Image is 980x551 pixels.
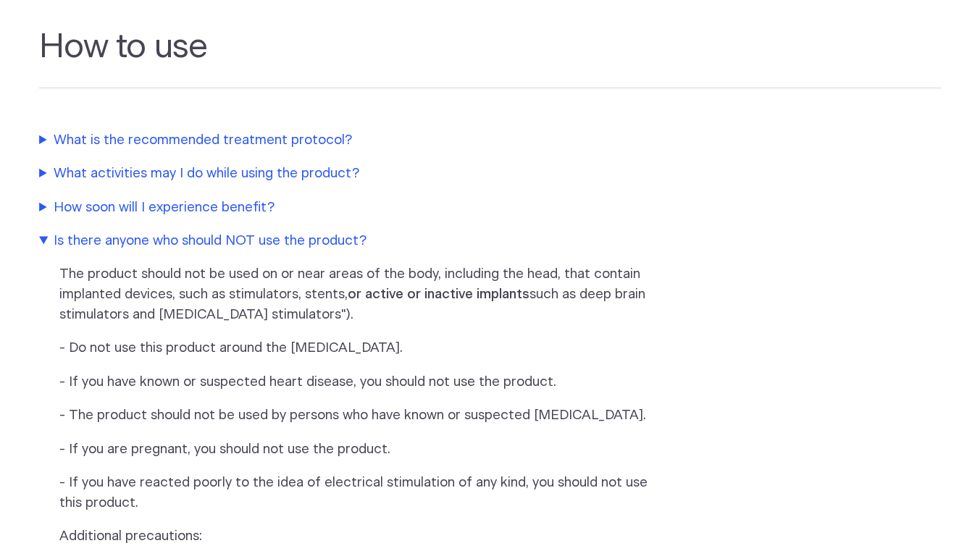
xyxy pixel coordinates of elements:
[39,164,648,184] summary: What activities may I do while using the product?
[59,338,650,358] p: - Do not use this product around the [MEDICAL_DATA].
[59,439,650,460] p: - If you are pregnant, you should not use the product.
[39,28,941,88] h2: How to use
[348,287,529,301] strong: or active or inactive implants
[39,198,648,218] summary: How soon will I experience benefit?
[59,526,650,547] p: Additional precautions:
[39,130,648,151] summary: What is the recommended treatment protocol?
[59,372,650,392] p: - If you have known or suspected heart disease, you should not use the product.
[59,405,650,426] p: - The product should not be used by persons who have known or suspected [MEDICAL_DATA].
[59,264,650,325] p: The product should not be used on or near areas of the body, including the head, that contain imp...
[39,231,648,251] summary: Is there anyone who should NOT use the product?
[59,473,650,513] p: - If you have reacted poorly to the idea of electrical stimulation of any kind, you should not us...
